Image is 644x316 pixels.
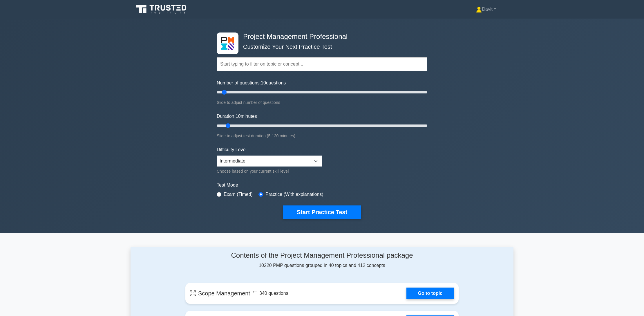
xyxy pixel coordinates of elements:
[185,251,459,260] h4: Contents of the Project Management Professional package
[217,146,247,153] label: Difficulty Level
[265,191,323,198] label: Practice (With explanations)
[217,80,286,86] label: Number of questions: questions
[217,132,427,139] div: Slide to adjust test duration (5-120 minutes)
[241,32,399,41] h4: Project Management Professional
[217,168,322,175] div: Choose based on your current skill level
[217,182,427,189] label: Test Mode
[236,114,241,119] span: 10
[283,205,361,219] button: Start Practice Test
[217,57,427,71] input: Start typing to filter on topic or concept...
[224,191,253,198] label: Exam (Timed)
[185,251,459,269] div: 10220 PMP questions grouped in 40 topics and 412 concepts
[261,80,266,85] span: 10
[217,99,427,106] div: Slide to adjust number of questions
[217,113,257,120] label: Duration: minutes
[462,3,510,15] a: Davit
[406,288,454,299] a: Go to topic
